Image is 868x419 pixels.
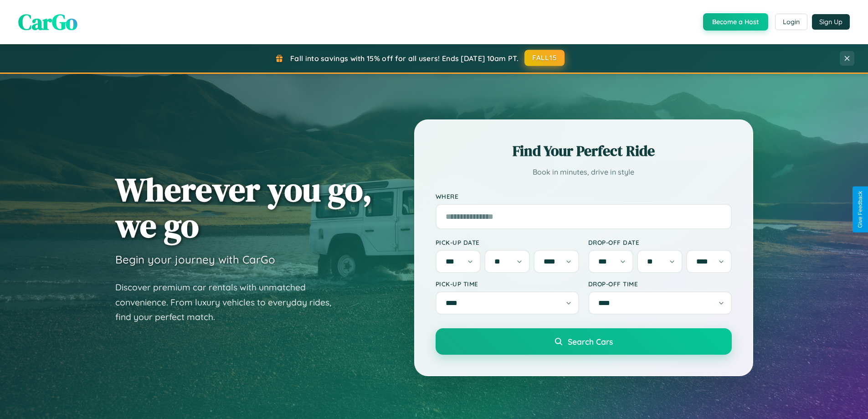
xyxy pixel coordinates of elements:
h1: Wherever you go, we go [115,171,372,243]
label: Drop-off Date [588,238,732,246]
h2: Find Your Perfect Ride [436,141,732,161]
label: Where [436,192,732,200]
span: CarGo [18,7,77,37]
button: Become a Host [703,13,768,31]
button: FALL15 [524,50,565,66]
div: Give Feedback [857,191,863,228]
button: Search Cars [436,328,732,355]
span: Fall into savings with 15% off for all users! Ends [DATE] 10am PT. [290,54,519,63]
p: Discover premium car rentals with unmatched convenience. From luxury vehicles to everyday rides, ... [115,280,343,325]
label: Pick-up Time [436,280,579,288]
label: Drop-off Time [588,280,732,288]
h3: Begin your journey with CarGo [115,253,275,266]
label: Pick-up Date [436,238,579,246]
span: Search Cars [568,336,613,347]
p: Book in minutes, drive in style [436,166,732,179]
button: Login [775,14,807,30]
button: Sign Up [812,14,850,30]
